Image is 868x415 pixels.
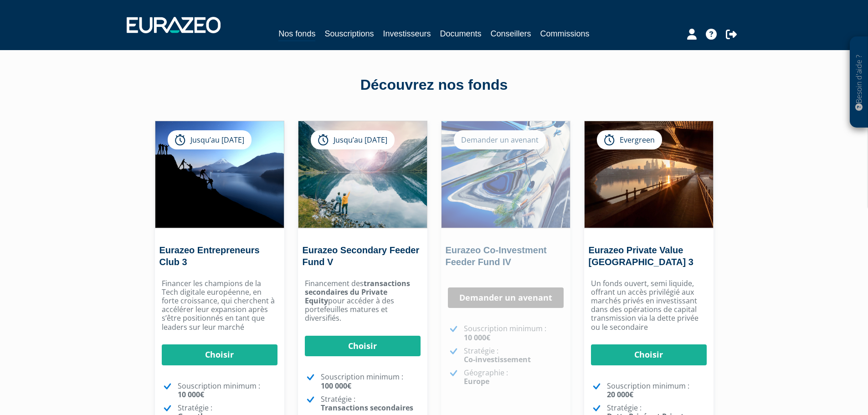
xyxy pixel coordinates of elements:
a: Souscriptions [324,27,374,40]
img: 1732889491-logotype_eurazeo_blanc_rvb.png [127,17,221,33]
strong: Europe [464,376,489,386]
strong: 20 000€ [607,389,633,400]
div: Jusqu’au [DATE] [311,130,395,149]
a: Conseillers [491,27,531,40]
a: Eurazeo Private Value [GEOGRAPHIC_DATA] 3 [589,245,693,267]
a: Choisir [162,344,277,365]
p: Stratégie : [464,347,564,364]
p: Souscription minimum : [321,373,421,390]
p: Un fonds ouvert, semi liquide, offrant un accès privilégié aux marchés privés en investissant dan... [591,279,707,332]
strong: 10 000€ [178,389,204,400]
p: Stratégie : [321,395,421,412]
a: Investisseurs [383,27,431,40]
div: Jusqu’au [DATE] [168,130,252,149]
div: Demander un avenant [454,130,546,149]
a: Documents [440,27,482,40]
p: Financer les champions de la Tech digitale européenne, en forte croissance, qui cherchent à accél... [162,279,277,332]
div: Evergreen [597,130,662,149]
a: Eurazeo Secondary Feeder Fund V [303,245,420,267]
div: Découvrez nos fonds [175,75,694,96]
img: Eurazeo Entrepreneurs Club 3 [155,121,284,228]
img: Eurazeo Secondary Feeder Fund V [298,121,427,228]
a: Nos fonds [278,27,315,41]
img: Eurazeo Co-Investment Feeder Fund IV [442,121,570,228]
p: Souscription minimum : [178,382,277,399]
a: Commissions [540,27,590,40]
strong: 10 000€ [464,333,490,343]
p: Souscription minimum : [464,324,564,342]
p: Souscription minimum : [607,382,707,399]
strong: Transactions secondaires [321,403,413,413]
img: Eurazeo Private Value Europe 3 [585,121,713,228]
strong: 100 000€ [321,381,351,391]
a: Choisir [305,336,421,357]
a: Demander un avenant [448,287,564,308]
a: Choisir [591,344,707,365]
p: Géographie : [464,369,564,386]
a: Eurazeo Co-Investment Feeder Fund IV [446,245,547,267]
p: Financement des pour accéder à des portefeuilles matures et diversifiés. [305,279,421,323]
a: Eurazeo Entrepreneurs Club 3 [159,245,260,267]
strong: transactions secondaires du Private Equity [305,278,410,306]
p: Besoin d'aide ? [854,41,864,123]
strong: Co-investissement [464,354,531,364]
